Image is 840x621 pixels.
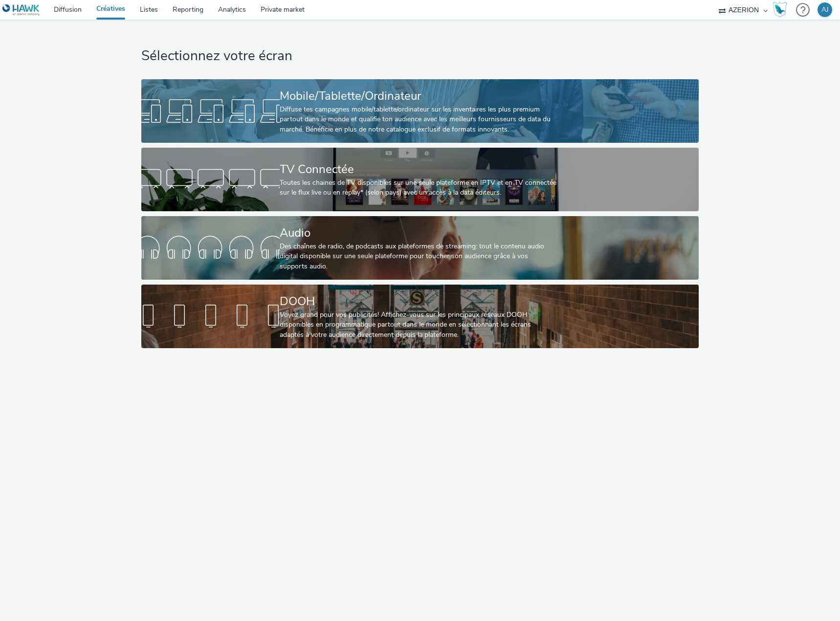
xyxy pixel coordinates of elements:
a: Hawk Academy [773,2,791,18]
div: Voyez grand pour vos publicités! Affichez-vous sur les principaux réseaux DOOH disponibles en pro... [280,310,556,340]
div: TV Connectée [280,161,556,178]
img: Hawk Academy [773,2,787,18]
h1: Sélectionnez votre écran [141,47,699,66]
div: Audio [280,224,556,242]
a: DOOHVoyez grand pour vos publicités! Affichez-vous sur les principaux réseaux DOOH disponibles en... [141,285,699,348]
a: AudioDes chaînes de radio, de podcasts aux plateformes de streaming: tout le contenu audio digita... [141,216,699,280]
div: AJ [821,2,829,17]
div: DOOH [280,293,556,310]
div: Des chaînes de radio, de podcasts aux plateformes de streaming: tout le contenu audio digital dis... [280,242,556,271]
a: Mobile/Tablette/OrdinateurDiffuse tes campagnes mobile/tablette/ordinateur sur les inventaires le... [141,79,699,143]
div: Mobile/Tablette/Ordinateur [280,88,556,105]
div: Diffuse tes campagnes mobile/tablette/ordinateur sur les inventaires les plus premium partout dan... [280,105,556,134]
div: Toutes les chaines de TV disponibles sur une seule plateforme en IPTV et en TV connectée sur le f... [280,178,556,198]
a: TV ConnectéeToutes les chaines de TV disponibles sur une seule plateforme en IPTV et en TV connec... [141,148,699,211]
img: undefined Logo [2,4,40,16]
